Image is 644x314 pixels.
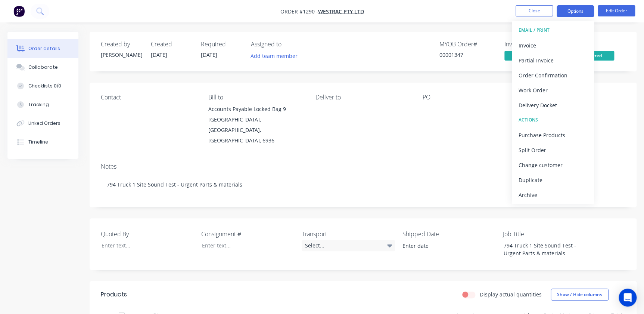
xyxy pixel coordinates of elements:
[519,70,587,81] div: Order Confirmation
[519,175,587,185] div: Duplicate
[101,290,127,299] div: Products
[519,145,587,156] div: Split Order
[151,41,192,48] div: Created
[439,41,495,48] div: MYOB Order #
[7,114,78,133] button: Linked Orders
[519,55,587,66] div: Partial Invoice
[101,173,625,196] div: 794 Truck 1 Site Sound Test - Urgent Parts & materials
[302,230,395,238] label: Transport
[504,51,549,60] span: Yes
[151,51,167,58] span: [DATE]
[28,139,48,145] div: Timeline
[423,94,518,101] div: PO
[516,5,553,16] button: Close
[208,104,303,114] div: Accounts Payable Locked Bag 9
[512,98,594,113] button: Delivery Docket
[302,240,395,251] div: Select...
[208,114,303,146] div: [GEOGRAPHIC_DATA], [GEOGRAPHIC_DATA], [GEOGRAPHIC_DATA], 6936
[28,83,61,89] div: Checklists 0/0
[397,240,490,252] input: Enter date
[512,157,594,172] button: Change customer
[7,133,78,151] button: Timeline
[28,64,58,71] div: Collaborate
[619,289,637,307] div: Open Intercom Messenger
[519,115,587,125] div: ACTIONS
[512,53,594,68] button: Partial Invoice
[208,104,303,146] div: Accounts Payable Locked Bag 9[GEOGRAPHIC_DATA], [GEOGRAPHIC_DATA], [GEOGRAPHIC_DATA], 6936
[101,230,194,238] label: Quoted By
[519,85,587,96] div: Work Order
[512,127,594,142] button: Purchase Products
[7,77,78,95] button: Checklists 0/0
[201,230,295,238] label: Consignment #
[28,45,60,52] div: Order details
[13,6,25,17] img: Factory
[28,101,49,108] div: Tracking
[247,51,302,61] button: Add team member
[201,51,217,58] span: [DATE]
[280,8,318,15] span: Order #1290 -
[519,190,587,200] div: Archive
[512,83,594,98] button: Work Order
[318,8,364,15] a: WesTrac Pty Ltd
[7,58,78,77] button: Collaborate
[512,113,594,127] button: ACTIONS
[512,38,594,53] button: Invoice
[497,240,591,259] div: 794 Truck 1 Site Sound Test - Urgent Parts & materials
[7,39,78,58] button: Order details
[557,5,594,17] button: Options
[251,51,302,61] button: Add team member
[512,23,594,38] button: EMAIL / PRINT
[504,41,560,48] div: Invoiced
[201,41,242,48] div: Required
[101,51,142,59] div: [PERSON_NAME]
[480,290,542,298] label: Display actual quantities
[315,94,411,101] div: Deliver to
[519,130,587,141] div: Purchase Products
[569,41,625,48] div: Status
[208,94,303,101] div: Bill to
[101,41,142,48] div: Created by
[519,160,587,170] div: Change customer
[551,289,609,301] button: Show / Hide columns
[28,120,60,127] div: Linked Orders
[598,5,635,16] button: Edit Order
[251,41,326,48] div: Assigned to
[519,100,587,111] div: Delivery Docket
[512,187,594,202] button: Archive
[512,142,594,157] button: Split Order
[7,95,78,114] button: Tracking
[101,163,625,170] div: Notes
[101,94,196,101] div: Contact
[503,230,596,238] label: Job Title
[512,68,594,83] button: Order Confirmation
[512,172,594,187] button: Duplicate
[402,230,496,238] label: Shipped Date
[439,51,495,59] div: 00001347
[519,25,587,35] div: EMAIL / PRINT
[519,40,587,51] div: Invoice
